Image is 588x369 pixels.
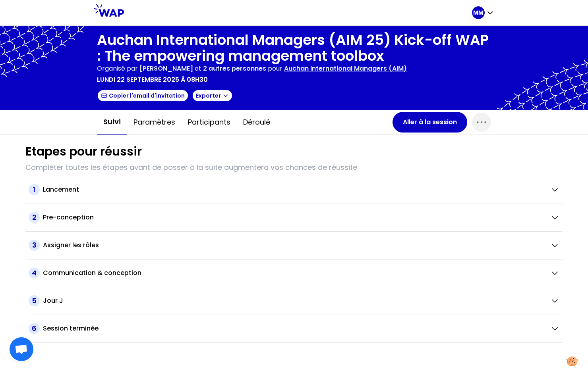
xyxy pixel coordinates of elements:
button: Exporter [192,89,233,102]
span: 5 [29,295,40,306]
p: lundi 22 septembre 2025 à 08h30 [97,75,208,85]
button: Suivi [97,110,127,135]
span: [PERSON_NAME] [139,64,193,73]
span: 6 [29,323,40,334]
p: et [139,64,266,73]
h2: Lancement [43,185,79,194]
span: 1 [29,184,40,195]
button: Aller à la session [393,112,467,133]
button: MM [472,6,494,19]
span: 4 [29,267,40,279]
span: 2 autres personnes [203,64,266,73]
button: Copier l'email d'invitation [97,89,189,102]
p: MM [473,9,484,17]
button: 4Communication & conception [29,267,559,279]
button: Participants [182,110,237,134]
h1: Auchan International Managers (AIM 25) Kick-off WAP : The empowering management toolbox [97,32,491,64]
a: Ouvrir le chat [10,337,33,361]
h1: Etapes pour réussir [25,144,142,159]
p: Compléter toutes les étapes avant de passer à la suite augmentera vos chances de réussite [25,162,563,173]
button: Paramètres [127,110,182,134]
button: 3Assigner les rôles [29,240,559,251]
span: 2 [29,212,40,223]
h2: Jour J [43,296,63,306]
p: pour [268,64,282,73]
button: 6Session terminée [29,323,559,334]
span: 3 [29,240,40,251]
button: 1Lancement [29,184,559,195]
button: 5Jour J [29,295,559,306]
button: Déroulé [237,110,277,134]
h2: Session terminée [43,324,99,333]
p: Organisé par [97,64,138,73]
h2: Pre-conception [43,213,94,222]
button: 2Pre-conception [29,212,559,223]
p: Auchan International Managers (AIM) [284,64,407,73]
h2: Communication & conception [43,268,141,278]
h2: Assigner les rôles [43,240,99,250]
